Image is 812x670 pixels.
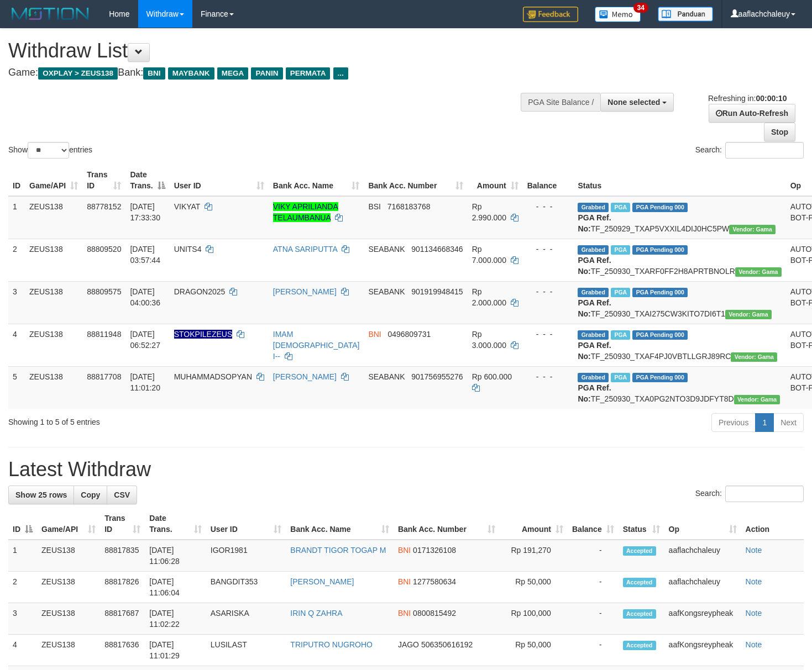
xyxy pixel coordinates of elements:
td: aaflachchaleuy [664,572,741,603]
span: OXPLAY > ZEUS138 [38,67,118,80]
th: Status [573,165,785,196]
span: Copy 0800815492 to clipboard [413,609,456,618]
span: Rp 2.990.000 [472,202,506,222]
th: Bank Acc. Number: activate to sort column ascending [394,508,500,540]
th: Op: activate to sort column ascending [664,508,741,540]
td: Rp 50,000 [500,572,568,603]
th: Trans ID: activate to sort column ascending [82,165,125,196]
td: 5 [8,366,25,409]
th: Bank Acc. Number: activate to sort column ascending [364,165,467,196]
span: SEABANK [368,245,405,254]
td: ZEUS138 [25,239,82,281]
span: Marked by aafchomsokheang [611,203,630,212]
span: BNI [368,330,381,339]
span: PGA Pending [632,373,688,382]
td: Rp 191,270 [500,540,568,572]
td: [DATE] 11:06:04 [145,572,206,603]
td: 3 [8,603,37,635]
td: TF_250929_TXAP5VXXIL4DIJ0HC5PW [573,196,785,239]
td: ZEUS138 [25,366,82,409]
td: 88817826 [100,572,145,603]
a: CSV [107,486,137,504]
span: 34 [633,3,648,13]
span: SEABANK [368,372,405,381]
span: Grabbed [578,203,609,212]
span: JAGO [398,640,419,649]
span: Accepted [623,578,656,587]
span: DRAGON2025 [174,287,226,296]
button: None selected [600,93,674,112]
label: Search: [695,486,804,502]
a: Next [773,413,804,432]
th: Bank Acc. Name: activate to sort column ascending [269,165,364,196]
span: Marked by aafchomsokheang [611,373,630,382]
span: 88809520 [87,245,121,254]
input: Search: [725,142,804,159]
th: Game/API: activate to sort column ascending [25,165,82,196]
span: PERMATA [286,67,331,80]
td: 4 [8,635,37,666]
td: Rp 100,000 [500,603,568,635]
td: [DATE] 11:01:29 [145,635,206,666]
a: [PERSON_NAME] [273,372,337,381]
span: [DATE] 03:57:44 [130,245,160,265]
span: 88817708 [87,372,121,381]
td: 88817687 [100,603,145,635]
th: Status: activate to sort column ascending [619,508,664,540]
strong: 00:00:10 [756,94,787,103]
b: PGA Ref. No: [578,298,611,318]
h1: Withdraw List [8,40,530,62]
span: PGA Pending [632,245,688,255]
a: Note [746,609,762,618]
span: Vendor URL: https://trx31.1velocity.biz [731,352,777,362]
th: User ID: activate to sort column ascending [170,165,269,196]
b: PGA Ref. No: [578,213,611,233]
div: Showing 1 to 5 of 5 entries [8,412,330,428]
a: Stop [764,123,795,141]
a: IRIN Q ZAHRA [290,609,342,618]
td: 2 [8,239,25,281]
span: BNI [143,67,165,80]
span: [DATE] 06:52:27 [130,330,160,350]
span: Rp 3.000.000 [472,330,506,350]
td: BANGDIT353 [206,572,286,603]
img: Feedback.jpg [523,7,578,22]
a: Previous [711,413,756,432]
a: TRIPUTRO NUGROHO [290,640,373,649]
div: - - - [527,244,569,255]
span: Vendor URL: https://trx31.1velocity.biz [734,395,780,404]
span: Rp 600.000 [472,372,512,381]
td: 88817636 [100,635,145,666]
th: ID [8,165,25,196]
span: PGA Pending [632,203,688,212]
span: 88811948 [87,330,121,339]
span: [DATE] 17:33:30 [130,202,160,222]
td: ZEUS138 [37,572,100,603]
a: [PERSON_NAME] [290,577,354,586]
span: Copy 901134668346 to clipboard [411,245,463,254]
th: Action [741,508,804,540]
a: 1 [755,413,774,432]
th: Trans ID: activate to sort column ascending [100,508,145,540]
span: BNI [398,609,411,618]
a: BRANDT TIGOR TOGAP M [290,546,386,555]
span: Copy [81,490,100,499]
td: ZEUS138 [25,324,82,366]
div: - - - [527,286,569,297]
span: Copy 0496809731 to clipboard [387,330,431,339]
img: panduan.png [658,7,713,22]
td: IGOR1981 [206,540,286,572]
td: LUSILAST [206,635,286,666]
td: [DATE] 11:06:28 [145,540,206,572]
span: Accepted [623,609,656,619]
td: TF_250930_TXAF4PJ0VBTLLGRJ89RC [573,324,785,366]
a: [PERSON_NAME] [273,287,337,296]
span: Rp 7.000.000 [472,245,506,265]
span: MAYBANK [168,67,214,80]
span: Refreshing in: [708,94,787,103]
td: ZEUS138 [37,603,100,635]
label: Search: [695,142,804,159]
td: ASARISKA [206,603,286,635]
h1: Latest Withdraw [8,458,804,481]
span: VIKYAT [174,202,200,211]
